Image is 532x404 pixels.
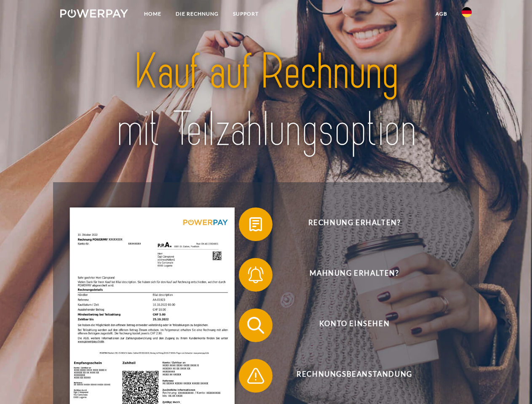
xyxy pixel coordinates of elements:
button: Rechnungsbeanstandung [239,359,458,393]
img: title-powerpay_de.svg [80,40,452,161]
span: Mahnung erhalten? [251,258,457,292]
span: Konto einsehen [251,308,457,342]
button: Konto einsehen [239,308,458,342]
span: Rechnungsbeanstandung [251,359,457,393]
img: qb_bell.svg [245,264,266,285]
img: qb_warning.svg [245,365,266,386]
a: DIE RECHNUNG [168,6,226,21]
a: SUPPORT [226,6,266,21]
img: qb_bill.svg [245,214,266,235]
img: qb_search.svg [245,315,266,336]
img: logo-powerpay-white.svg [60,9,128,18]
a: agb [428,6,454,21]
button: Rechnung erhalten? [239,207,458,241]
button: Mahnung erhalten? [239,258,458,292]
a: Home [137,6,168,21]
img: de [462,7,472,17]
span: Rechnung erhalten? [251,207,457,241]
